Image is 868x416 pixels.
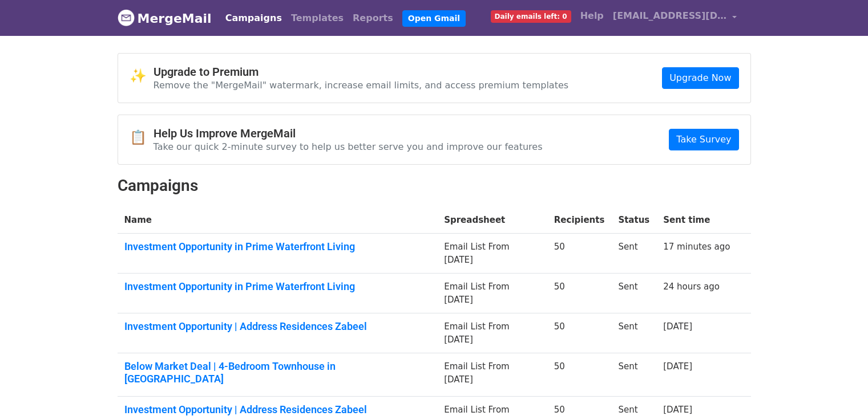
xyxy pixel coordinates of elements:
h4: Upgrade to Premium [154,65,569,79]
span: Daily emails left: 0 [491,10,571,23]
img: MergeMail logo [118,9,135,26]
p: Remove the "MergeMail" watermark, increase email limits, and access premium templates [154,79,569,91]
th: Status [611,207,656,234]
a: Investment Opportunity | Address Residences Zabeel [124,320,431,333]
a: [DATE] [663,321,692,332]
span: ✨ [130,68,154,84]
td: Sent [611,234,656,274]
a: Investment Opportunity | Address Residences Zabeel [124,403,431,416]
td: 50 [547,313,612,353]
a: Reports [348,7,398,30]
a: Take Survey [669,129,738,150]
a: 17 minutes ago [663,242,730,252]
a: [DATE] [663,405,692,415]
a: 24 hours ago [663,282,720,292]
td: 50 [547,274,612,313]
a: Templates [286,7,348,30]
a: MergeMail [118,6,212,30]
a: Daily emails left: 0 [486,5,576,27]
a: Investment Opportunity in Prime Waterfront Living [124,240,431,253]
p: Take our quick 2-minute survey to help us better serve you and improve our features [154,141,543,153]
a: [DATE] [663,361,692,372]
td: Email List From [DATE] [437,353,547,397]
td: Sent [611,313,656,353]
td: Email List From [DATE] [437,313,547,353]
a: Campaigns [221,7,286,30]
th: Recipients [547,207,612,234]
h2: Campaigns [118,176,751,195]
a: Open Gmail [402,10,466,27]
a: Help [576,5,608,27]
td: Email List From [DATE] [437,234,547,274]
td: 50 [547,353,612,397]
a: Below Market Deal | 4-Bedroom Townhouse in [GEOGRAPHIC_DATA] [124,360,431,385]
span: [EMAIL_ADDRESS][DOMAIN_NAME] [613,9,727,23]
td: Sent [611,353,656,397]
td: Sent [611,274,656,313]
h4: Help Us Improve MergeMail [154,127,543,140]
td: 50 [547,234,612,274]
a: Investment Opportunity in Prime Waterfront Living [124,280,431,293]
th: Sent time [656,207,737,234]
a: [EMAIL_ADDRESS][DOMAIN_NAME] [608,5,742,31]
a: Upgrade Now [662,67,738,89]
th: Spreadsheet [437,207,547,234]
td: Email List From [DATE] [437,274,547,313]
th: Name [118,207,438,234]
span: 📋 [130,129,154,146]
